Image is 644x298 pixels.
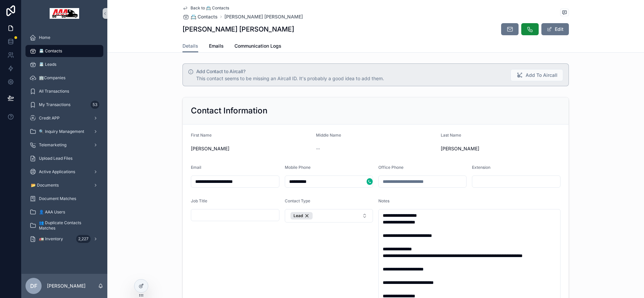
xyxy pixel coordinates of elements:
button: Unselect 10 [290,212,313,219]
div: 53 [91,101,99,109]
span: Emails [209,43,224,49]
a: 📇 Contacts [182,13,218,20]
span: Last Name [441,133,461,138]
a: 📇 Contacts [25,45,103,57]
span: Telemarketing [39,142,66,148]
span: Home [39,35,50,40]
p: [PERSON_NAME] [47,283,86,289]
div: scrollable content [21,27,107,254]
a: All Transactions [25,85,103,97]
span: Job Title [191,198,207,203]
span: 🏢Companies [39,75,65,81]
span: Credit APP [39,115,60,121]
a: Back to 📇 Contacts [182,5,229,11]
span: Document Matches [39,196,76,201]
span: Office Phone [378,165,404,170]
a: Document Matches [25,193,103,205]
span: This contact seems to be missing an Aircall ID. It's probably a good idea to add them. [196,76,384,81]
span: 🔍 Inquiry Management [39,129,84,134]
a: Home [25,32,103,44]
a: Emails [209,40,224,53]
span: Contact Type [285,198,310,203]
span: Active Applications [39,169,75,175]
span: DF [30,282,37,290]
span: 👤 AAA Users [39,209,65,215]
img: App logo [50,8,79,19]
span: [PERSON_NAME] [191,145,311,152]
span: My Transactions [39,102,70,107]
span: [PERSON_NAME] [441,145,560,152]
span: 👥 Duplicate Contacts Matches [39,220,97,231]
a: 📇 Leads [25,58,103,70]
a: Credit APP [25,112,103,124]
a: 🚛 Inventory2,227 [25,233,103,245]
a: 🔍 Inquiry Management [25,126,103,138]
span: -- [316,145,320,152]
h1: [PERSON_NAME] [PERSON_NAME] [182,24,294,34]
span: Upload Lead Files [39,156,72,161]
span: 📂 Documents [31,183,59,188]
button: Edit [541,23,569,35]
span: Email [191,165,201,170]
span: Mobile Phone [285,165,311,170]
a: Communication Logs [234,40,281,53]
a: 🏢Companies [25,72,103,84]
span: 📇 Contacts [39,48,62,54]
a: Details [182,40,198,53]
span: Communication Logs [234,43,281,49]
span: All Transactions [39,89,69,94]
a: Telemarketing [25,139,103,151]
a: 👤 AAA Users [25,206,103,218]
span: Details [182,43,198,49]
span: Add To Aircall [526,72,557,79]
a: My Transactions53 [25,99,103,111]
a: [PERSON_NAME] [PERSON_NAME] [224,13,303,20]
span: Notes [378,198,389,203]
div: This contact seems to be missing an Aircall ID. It's probably a good idea to add them. [196,75,505,82]
span: Extension [472,165,490,170]
span: 📇 Leads [39,62,56,67]
span: 🚛 Inventory [39,236,63,242]
h5: Add Contact to Aircall? [196,69,505,74]
span: Back to 📇 Contacts [191,5,229,11]
div: 2,227 [76,235,91,243]
a: Upload Lead Files [25,152,103,164]
a: 📂 Documents [25,179,103,191]
span: First Name [191,133,212,138]
a: 👥 Duplicate Contacts Matches [25,219,103,232]
button: Select Button [285,209,373,222]
button: Add To Aircall [511,69,563,81]
span: Middle Name [316,133,341,138]
h2: Contact Information [191,105,267,116]
a: Active Applications [25,166,103,178]
span: 📇 Contacts [191,13,218,20]
span: Lead [293,213,303,218]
